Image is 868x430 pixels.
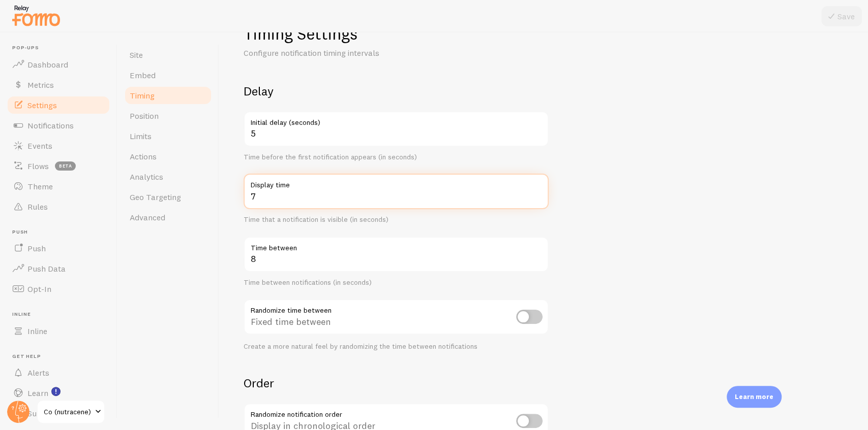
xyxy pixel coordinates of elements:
[124,146,213,167] a: Actions
[6,54,111,75] a: Dashboard
[6,238,111,258] a: Push
[27,100,57,110] span: Settings
[244,153,549,162] div: Time before the first notification appears (in seconds)
[244,278,549,287] div: Time between notifications (in seconds)
[12,311,111,318] span: Inline
[12,45,111,51] span: Pop-ups
[44,406,92,418] span: Co (nutracene)
[6,136,111,156] a: Events
[27,59,68,70] span: Dashboard
[130,50,143,60] span: Site
[244,174,549,191] label: Display time
[6,362,111,383] a: Alerts
[130,70,156,80] span: Embed
[27,161,49,171] span: Flows
[124,106,213,126] a: Position
[124,187,213,207] a: Geo Targeting
[37,400,105,424] a: Co (nutracene)
[6,279,111,299] a: Opt-In
[244,299,549,336] div: Fixed time between
[124,45,213,65] a: Site
[124,65,213,85] a: Embed
[6,321,111,341] a: Inline
[244,215,549,224] div: Time that a notification is visible (in seconds)
[124,167,213,187] a: Analytics
[27,120,74,130] span: Notifications
[27,368,49,378] span: Alerts
[6,176,111,196] a: Theme
[51,387,61,396] svg: <p>Watch New Feature Tutorials!</p>
[130,192,181,202] span: Geo Targeting
[130,90,155,101] span: Timing
[6,383,111,403] a: Learn
[244,342,549,351] div: Create a more natural feel by randomizing the time between notifications
[55,161,76,171] span: beta
[27,243,46,253] span: Push
[11,3,62,28] img: fomo-relay-logo-orange.svg
[12,353,111,360] span: Get Help
[735,392,773,402] p: Learn more
[6,115,111,136] a: Notifications
[244,47,488,59] p: Configure notification timing intervals
[244,375,549,391] h2: Order
[124,85,213,106] a: Timing
[27,141,52,151] span: Events
[6,95,111,115] a: Settings
[27,388,48,398] span: Learn
[6,156,111,176] a: Flows beta
[27,326,47,336] span: Inline
[130,111,159,121] span: Position
[244,111,549,128] label: Initial delay (seconds)
[6,196,111,217] a: Rules
[27,80,54,90] span: Metrics
[124,126,213,146] a: Limits
[6,75,111,95] a: Metrics
[244,83,549,99] h2: Delay
[130,131,152,141] span: Limits
[244,237,549,254] label: Time between
[727,386,782,408] div: Learn more
[124,207,213,227] a: Advanced
[12,229,111,236] span: Push
[130,172,163,182] span: Analytics
[6,258,111,279] a: Push Data
[27,202,48,212] span: Rules
[244,23,549,44] h1: Timing Settings
[27,263,66,274] span: Push Data
[27,284,51,294] span: Opt-In
[27,181,53,191] span: Theme
[130,212,165,222] span: Advanced
[130,151,157,161] span: Actions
